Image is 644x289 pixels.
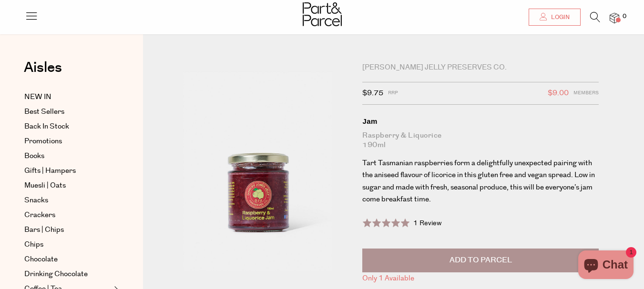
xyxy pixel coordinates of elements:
[24,180,111,191] a: Muesli | Oats
[24,269,88,280] span: Drinking Chocolate
[24,121,111,132] a: Back In Stock
[529,9,581,26] a: Login
[548,87,569,100] span: $9.00
[303,2,342,26] img: Part&Parcel
[24,195,48,206] span: Snacks
[450,255,512,266] span: Add to Parcel
[413,219,442,228] span: 1 Review
[24,150,111,162] a: Books
[24,91,51,103] span: NEW IN
[24,254,58,265] span: Chocolate
[24,121,69,132] span: Back In Stock
[362,87,383,100] span: $9.75
[362,117,599,126] div: Jam
[573,87,599,100] span: Members
[24,269,111,280] a: Drinking Chocolate
[24,195,111,206] a: Snacks
[24,136,111,147] a: Promotions
[24,106,111,118] a: Best Sellers
[24,239,111,250] a: Chips
[24,165,76,177] span: Gifts | Hampers
[24,106,64,118] span: Best Sellers
[24,165,111,177] a: Gifts | Hampers
[24,209,55,221] span: Crackers
[362,131,599,150] div: Raspberry & Liquorice 190ml
[24,224,111,236] a: Bars | Chips
[362,249,599,272] button: Add to Parcel
[24,57,62,78] span: Aisles
[24,60,62,84] a: Aisles
[362,63,599,72] div: [PERSON_NAME] Jelly Preserves Co.
[575,250,636,281] inbox-online-store-chat: Shopify online store chat
[24,136,62,147] span: Promotions
[362,158,595,205] span: Tart Tasmanian raspberries form a delightfully unexpected pairing with the aniseed flavour of lic...
[388,87,398,100] span: RRP
[24,254,111,265] a: Chocolate
[24,224,64,236] span: Bars | Chips
[24,150,44,162] span: Books
[610,13,619,23] a: 0
[620,12,629,21] span: 0
[24,209,111,221] a: Crackers
[24,91,111,103] a: NEW IN
[24,180,66,191] span: Muesli | Oats
[549,13,570,21] span: Login
[24,239,43,250] span: Chips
